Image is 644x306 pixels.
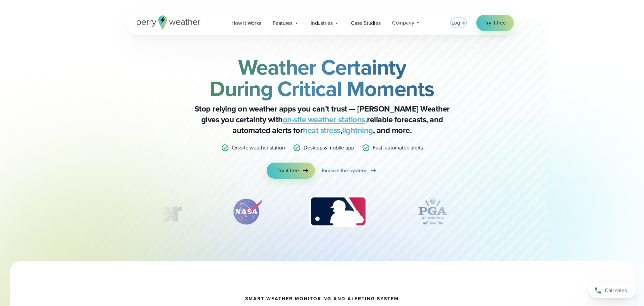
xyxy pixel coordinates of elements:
div: 1 of 12 [96,195,191,228]
span: Call sales [605,287,627,295]
div: 4 of 12 [406,195,460,228]
span: Explore the system [322,167,366,175]
img: MLB.svg [303,195,373,228]
p: Stop relying on weather apps you can’t trust — [PERSON_NAME] Weather gives you certainty with rel... [188,103,456,136]
p: Desktop & mobile app [304,144,354,152]
a: on-site weather stations, [283,114,367,126]
span: How it Works [231,19,261,27]
a: heat stress [303,124,340,136]
span: Case Studies [351,19,381,27]
p: On-site weather station [232,144,285,152]
a: Try it free [267,163,315,179]
img: Turner-Construction_1.svg [96,195,191,228]
a: Call sales [589,283,636,298]
p: Fast, automated alerts [373,144,423,152]
span: Try it free [484,19,506,27]
a: How it Works [226,16,267,30]
span: Industries [311,19,333,27]
h1: smart weather monitoring and alerting system [245,296,399,302]
img: PGA.svg [406,195,460,228]
a: Try it free [476,15,514,31]
div: 2 of 12 [223,195,270,228]
strong: Weather Certainty During Critical Moments [210,51,434,104]
img: NASA.svg [223,195,270,228]
span: Features [273,19,292,27]
a: Log in [451,19,466,27]
a: Explore the system [322,163,377,179]
a: lightning [342,124,373,136]
div: 3 of 12 [303,195,373,228]
a: Case Studies [345,16,386,30]
span: Company [392,19,414,27]
div: slideshow [160,195,484,232]
span: Try it free [277,167,299,175]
